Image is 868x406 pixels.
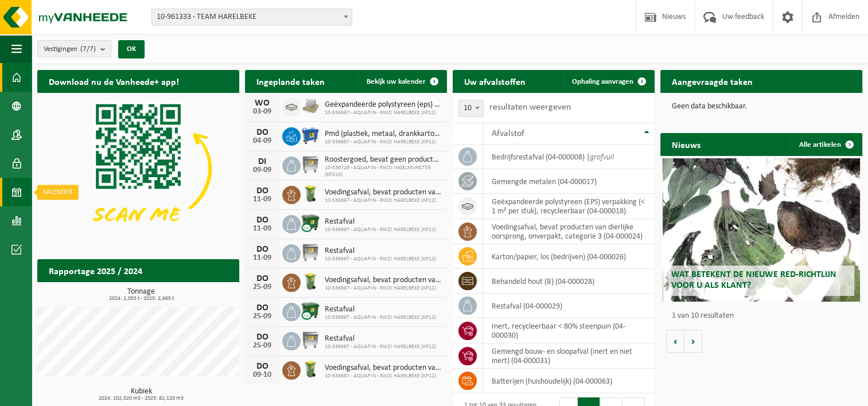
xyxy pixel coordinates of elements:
div: DI [251,157,274,166]
div: 25-09 [251,283,274,291]
a: Bekijk uw kalender [357,70,446,93]
span: 10-961333 - TEAM HARELBEKE [151,9,352,26]
div: 09-09 [251,166,274,174]
img: WB-0140-HPE-GN-50 [301,360,320,379]
div: DO [251,303,274,313]
button: OK [118,40,145,58]
span: Vestigingen [44,41,96,58]
span: Restafval [325,247,436,256]
div: 11-09 [251,254,274,262]
span: Restafval [325,217,436,227]
span: Roostergoed, bevat geen producten van dierlijke oorsprong [325,155,441,165]
span: 10-536697 - AQUAFIN - RWZI HARELBEKE (KP12) [325,256,436,263]
td: behandeld hout (B) (04-000028) [483,269,655,294]
h2: Uw afvalstoffen [453,70,537,92]
span: Voedingsafval, bevat producten van dierlijke oorsprong, onverpakt, categorie 3 [325,188,441,197]
img: WB-0140-HPE-GN-50 [301,184,320,204]
span: 2024: 102,520 m3 - 2025: 82,120 m3 [43,396,239,401]
span: 10 [458,100,484,117]
span: Restafval [325,305,436,314]
div: 25-09 [251,342,274,350]
div: DO [251,186,274,196]
div: 09-10 [251,371,274,379]
td: restafval (04-000029) [483,294,655,318]
td: bedrijfsrestafval (04-000008) | [483,145,655,169]
div: DO [251,216,274,225]
span: 10 [459,100,483,116]
img: WB-1100-GAL-GY-01 [301,330,320,350]
count: (7/7) [80,45,96,53]
div: DO [251,274,274,283]
span: 10-536697 - AQUAFIN - RWZI HARELBEKE (KP12) [325,285,441,292]
div: 04-09 [251,137,274,145]
img: LP-PA-00000-WDN-11 [301,96,320,116]
span: Bekijk uw kalender [367,78,426,85]
div: DO [251,333,274,342]
div: 03-09 [251,108,274,116]
div: 11-09 [251,225,274,233]
span: Wat betekent de nieuwe RED-richtlijn voor u als klant? [671,270,836,290]
span: 10-536697 - AQUAFIN - RWZI HARELBEKE (KP12) [325,314,436,321]
span: Restafval [325,334,436,343]
label: resultaten weergeven [489,103,571,112]
td: inert, recycleerbaar < 80% steenpuin (04-000030) [483,318,655,343]
button: Vestigingen(7/7) [37,40,111,57]
span: Ophaling aanvragen [572,78,633,85]
a: Bekijk rapportage [154,282,238,304]
div: 25-09 [251,313,274,321]
img: WB-0140-HPE-GN-50 [301,272,320,291]
span: 10-536697 - AQUAFIN - RWZI HARELBEKE (KP12) [325,343,436,350]
i: grofvuil [590,153,614,162]
img: WB-1100-CU [301,213,320,233]
span: 10-536697 - AQUAFIN - RWZI HARELBEKE (KP12) [325,373,441,380]
p: Geen data beschikbaar. [672,103,851,111]
a: Ophaling aanvragen [563,70,653,93]
button: Vorige [666,330,684,353]
td: karton/papier, los (bedrijven) (04-000026) [483,244,655,269]
h2: Download nu de Vanheede+ app! [37,70,190,92]
span: 10-536697 - AQUAFIN - RWZI HARELBEKE (KP12) [325,139,441,146]
h3: Kubiek [43,388,239,401]
span: 10-536697 - AQUAFIN - RWZI HARELBEKE (KP12) [325,197,441,204]
span: Voedingsafval, bevat producten van dierlijke oorsprong, onverpakt, categorie 3 [325,364,441,373]
img: WB-1100-GAL-GY-01 [301,155,320,174]
td: gemengde metalen (04-000017) [483,169,655,194]
img: WB-1100-GAL-GY-01 [301,243,320,262]
a: Alle artikelen [790,133,861,156]
p: 1 van 10 resultaten [672,312,857,320]
h2: Ingeplande taken [245,70,336,92]
div: DO [251,128,274,137]
div: 11-09 [251,196,274,204]
span: Pmd (plastiek, metaal, drankkartons) (bedrijven) [325,130,441,139]
span: 10-961333 - TEAM HARELBEKE [152,9,352,25]
span: Geëxpandeerde polystyreen (eps) verpakking (< 1 m² per stuk), recycleerbaar [325,100,441,110]
button: Volgende [684,330,702,353]
h2: Aangevraagde taken [660,70,764,92]
img: WB-0660-HPE-BE-01 [301,126,320,145]
span: Afvalstof [492,129,524,138]
div: DO [251,362,274,371]
img: WB-1100-CU [301,301,320,321]
span: 10-536729 - AQUAFIN - RWZI INGELMUNSTER (KP215) [325,165,441,178]
h2: Nieuws [660,133,712,155]
div: WO [251,99,274,108]
td: voedingsafval, bevat producten van dierlijke oorsprong, onverpakt, categorie 3 (04-000024) [483,219,655,244]
td: geëxpandeerde polystyreen (EPS) verpakking (< 1 m² per stuk), recycleerbaar (04-000018) [483,194,655,219]
h2: Rapportage 2025 / 2024 [37,259,154,282]
a: Wat betekent de nieuwe RED-richtlijn voor u als klant? [663,158,861,302]
span: 10-536697 - AQUAFIN - RWZI HARELBEKE (KP12) [325,110,441,116]
td: batterijen (huishoudelijk) (04-000063) [483,369,655,393]
span: 2024: 2,055 t - 2025: 2,665 t [43,296,239,302]
td: gemengd bouw- en sloopafval (inert en niet inert) (04-000031) [483,343,655,369]
img: Download de VHEPlus App [37,93,239,244]
h3: Tonnage [43,288,239,302]
span: 10-536697 - AQUAFIN - RWZI HARELBEKE (KP12) [325,227,436,233]
span: Voedingsafval, bevat producten van dierlijke oorsprong, onverpakt, categorie 3 [325,276,441,285]
div: DO [251,245,274,254]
